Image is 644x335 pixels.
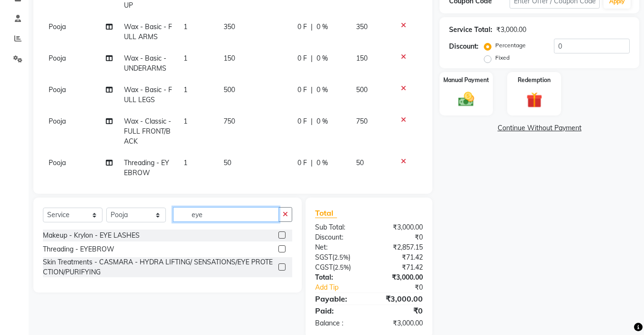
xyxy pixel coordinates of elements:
[49,158,66,167] span: Pooja
[495,41,526,50] label: Percentage
[297,158,307,168] span: 0 F
[495,53,510,62] label: Fixed
[443,76,489,84] label: Manual Payment
[124,54,166,73] span: Wax - Basic - UNDERARMS
[308,293,369,304] div: Payable:
[49,54,66,63] span: Pooja
[297,85,307,95] span: 0 F
[317,53,328,63] span: 0 %
[311,158,313,168] span: |
[43,230,140,241] div: Makeup - Krylon - EYE LASHES
[315,263,333,272] span: CGST
[297,116,307,126] span: 0 F
[356,54,368,63] span: 150
[518,76,551,84] label: Redemption
[356,22,368,31] span: 350
[124,85,172,104] span: Wax - Basic - FULL LEGS
[496,25,526,35] div: ₹3,000.00
[335,263,349,271] span: 2.5%
[124,117,171,146] span: Wax - Classic - FULL FRONT/BACK
[317,116,328,126] span: 0 %
[311,22,313,32] span: |
[521,90,547,110] img: _gift.svg
[315,253,332,262] span: SGST
[43,257,275,277] div: Skin Treatments - CASMARA - HYDRA LIFTING/ SENSATIONS/EYE PROTECTION/PURIFYING
[224,158,231,167] span: 50
[453,90,479,108] img: _cash.svg
[317,158,328,168] span: 0 %
[49,85,66,94] span: Pooja
[224,22,235,31] span: 350
[308,272,369,283] div: Total:
[311,85,313,95] span: |
[369,293,430,304] div: ₹3,000.00
[311,53,313,63] span: |
[308,305,369,316] div: Paid:
[308,262,369,272] div: ( )
[317,22,328,32] span: 0 %
[297,53,307,63] span: 0 F
[369,232,430,242] div: ₹0
[224,117,235,126] span: 750
[369,305,430,316] div: ₹0
[308,222,369,232] div: Sub Total:
[311,116,313,126] span: |
[449,42,479,52] div: Discount:
[308,318,369,328] div: Balance :
[441,123,637,133] a: Continue Without Payment
[356,158,364,167] span: 50
[369,242,430,252] div: ₹2,857.15
[356,117,368,126] span: 750
[369,252,430,262] div: ₹71.42
[308,283,379,293] a: Add Tip
[356,85,368,94] span: 500
[308,252,369,262] div: ( )
[379,283,430,293] div: ₹0
[308,232,369,242] div: Discount:
[184,158,187,167] span: 1
[369,262,430,272] div: ₹71.42
[297,22,307,32] span: 0 F
[334,253,348,261] span: 2.5%
[173,207,279,222] input: Search or Scan
[308,242,369,252] div: Net:
[184,85,187,94] span: 1
[184,54,187,63] span: 1
[43,244,114,254] div: Threading - EYEBROW
[449,25,492,35] div: Service Total:
[184,117,187,126] span: 1
[49,22,66,31] span: Pooja
[49,117,66,126] span: Pooja
[369,222,430,232] div: ₹3,000.00
[124,22,172,41] span: Wax - Basic - FULL ARMS
[369,318,430,328] div: ₹3,000.00
[184,22,187,31] span: 1
[369,272,430,283] div: ₹3,000.00
[224,85,235,94] span: 500
[224,54,235,63] span: 150
[315,208,337,218] span: Total
[124,158,169,177] span: Threading - EYEBROW
[317,85,328,95] span: 0 %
